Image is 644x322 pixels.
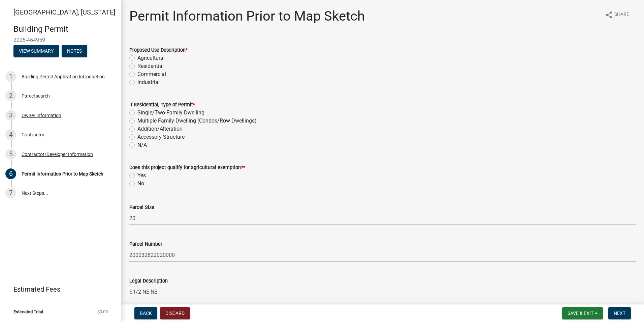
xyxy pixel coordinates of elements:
h1: Permit Information Prior to Map Sketch [129,8,365,24]
label: Agricultural [137,54,165,62]
wm-modal-confirm: Notes [62,49,87,54]
div: Contractor [22,132,44,137]
label: Multiple Family Dwelling (Condos/Row Dwellings) [137,117,257,125]
label: Parcel Size [129,205,154,210]
span: 2025-464959 [13,37,108,43]
label: Commercial [137,70,166,78]
div: Parcel search [22,93,50,98]
label: Does this project qualify for agricultural exemption? [129,165,245,170]
label: Parcel Number [129,242,162,247]
div: Contractor/Developer Information [22,152,93,157]
wm-modal-confirm: Summary [13,49,59,54]
span: Save & Exit [568,311,593,316]
label: No [137,180,144,188]
span: [GEOGRAPHIC_DATA], [US_STATE] [13,8,115,16]
label: Single/Two-Family Dwelling [137,109,204,117]
div: 1 [5,71,16,82]
div: 5 [5,149,16,160]
button: Save & Exit [562,307,603,319]
div: Building Permit Application Introduction [22,74,105,79]
button: Back [134,307,157,319]
span: Back [140,311,152,316]
label: Addition/Alteration [137,125,183,133]
span: Share [614,11,629,19]
label: Proposed Use Description [129,48,188,53]
button: Discard [160,307,190,319]
div: Permit Information Prior to Map Sketch [22,171,103,176]
div: Owner Information [22,113,61,118]
span: Estimated Total [13,310,43,314]
div: 6 [5,168,16,179]
label: Industrial [137,78,160,86]
label: Residential [137,62,164,70]
a: Estimated Fees [5,283,110,296]
div: 7 [5,188,16,198]
div: 3 [5,110,16,121]
label: Accessory Structure [137,133,185,141]
span: Next [614,311,625,316]
div: 4 [5,129,16,140]
button: shareShare [600,8,635,21]
span: $0.00 [97,310,108,314]
label: N/A [137,141,147,149]
label: If Residential, Type of Permit [129,103,195,107]
div: 2 [5,90,16,101]
button: Notes [62,45,87,57]
label: Legal Description [129,279,168,284]
button: Next [608,307,631,319]
label: Yes [137,171,146,180]
i: share [605,11,613,19]
button: View Summary [13,45,59,57]
h4: Building Permit [13,24,116,34]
